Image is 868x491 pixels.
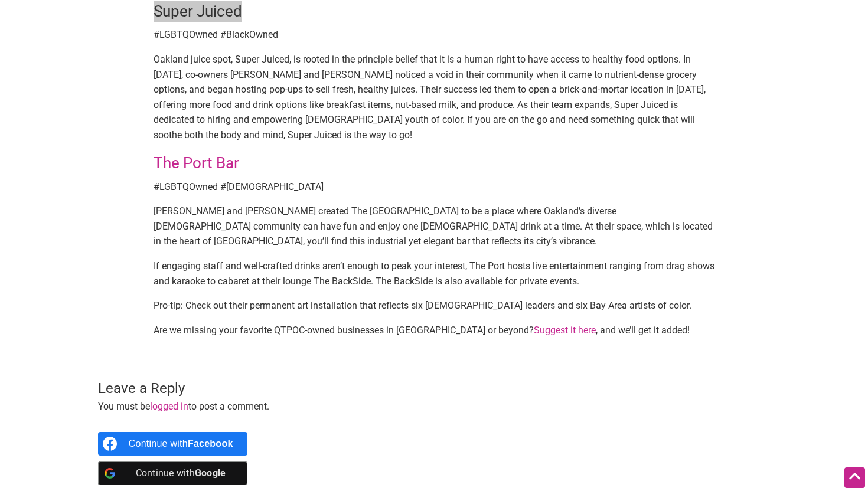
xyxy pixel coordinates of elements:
p: Oakland juice spot, Super Juiced, is rooted in the principle belief that it is a human right to h... [154,52,714,143]
div: Scroll Back to Top [844,467,865,488]
div: Continue with [129,461,233,485]
a: The Port Bar [154,154,239,172]
b: Google [195,467,226,479]
p: Pro-tip: Check out their permanent art installation that reflects six [DEMOGRAPHIC_DATA] leaders ... [154,298,714,313]
a: Super Juiced [154,2,242,20]
a: logged in [150,401,188,412]
a: Suggest it here [534,325,596,336]
div: Continue with [129,432,233,456]
p: #LGBTQOwned #BlackOwned [154,27,714,42]
a: Continue with <b>Facebook</b> [98,432,247,456]
p: [PERSON_NAME] and [PERSON_NAME] created The [GEOGRAPHIC_DATA] to be a place where Oakland’s diver... [154,204,714,249]
p: You must be to post a comment. [98,399,771,414]
h3: Leave a Reply [98,379,771,399]
a: Continue with <b>Google</b> [98,461,247,485]
p: If engaging staff and well-crafted drinks aren’t enough to peak your interest, The Port hosts liv... [154,258,714,289]
p: #LGBTQOwned #[DEMOGRAPHIC_DATA] [154,179,714,195]
b: Facebook [188,438,233,449]
p: Are we missing your favorite QTPOC-owned businesses in [GEOGRAPHIC_DATA] or beyond? , and we’ll g... [154,323,714,338]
